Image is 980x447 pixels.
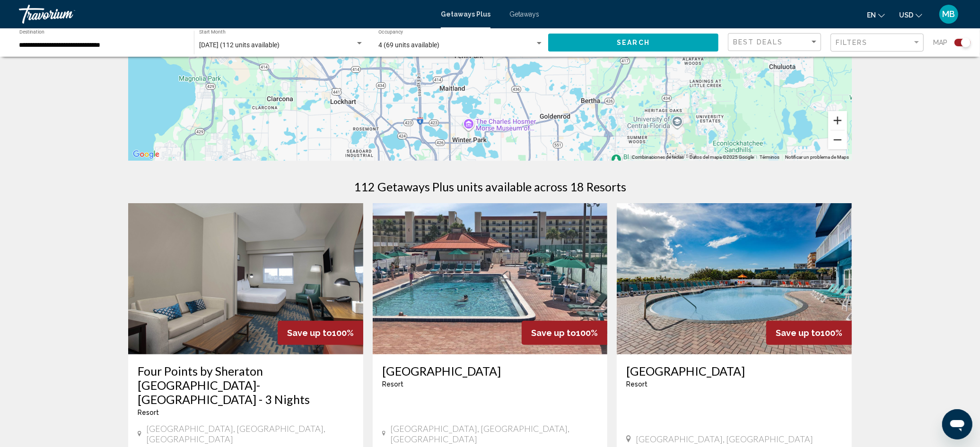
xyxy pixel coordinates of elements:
[766,321,852,345] div: 100%
[899,11,913,19] span: USD
[548,34,718,51] button: Search
[441,10,490,18] a: Getaways Plus
[199,41,280,49] span: [DATE] (112 units available)
[131,148,162,161] img: Google
[128,203,363,354] img: S090I01X.jpg
[354,180,626,194] h1: 112 Getaways Plus units available across 18 Resorts
[19,5,431,24] a: Travorium
[131,148,162,161] a: Abre esta zona en Google Maps (se abre en una nueva ventana)
[828,111,847,130] button: Ampliar
[632,154,684,161] button: Combinaciones de teclas
[942,409,972,439] iframe: Botón para iniciar la ventana de mensajería
[831,33,924,52] button: Filter
[287,328,332,338] span: Save up to
[936,4,961,24] button: User Menu
[626,380,647,388] span: Resort
[899,8,922,22] button: Change currency
[690,155,754,160] span: Datos del mapa ©2025 Google
[373,203,608,354] img: DS86E01X.jpg
[617,203,852,354] img: ii_cpb1.jpg
[378,41,439,49] span: 4 (69 units available)
[828,130,847,149] button: Reducir
[278,321,363,345] div: 100%
[626,364,842,378] a: [GEOGRAPHIC_DATA]
[733,38,818,46] mat-select: Sort by
[785,155,849,160] a: Notificar un problema de Maps
[933,36,947,49] span: Map
[617,39,650,47] span: Search
[776,328,821,338] span: Save up to
[138,364,354,406] a: Four Points by Sheraton [GEOGRAPHIC_DATA]-[GEOGRAPHIC_DATA] - 3 Nights
[382,364,598,378] a: [GEOGRAPHIC_DATA]
[138,409,159,416] span: Resort
[733,38,783,46] span: Best Deals
[522,321,607,345] div: 100%
[636,434,813,444] span: [GEOGRAPHIC_DATA], [GEOGRAPHIC_DATA]
[382,380,403,388] span: Resort
[836,39,868,46] span: Filters
[146,423,354,444] span: [GEOGRAPHIC_DATA], [GEOGRAPHIC_DATA], [GEOGRAPHIC_DATA]
[531,328,576,338] span: Save up to
[943,9,955,19] span: MB
[867,11,876,19] span: en
[390,423,598,444] span: [GEOGRAPHIC_DATA], [GEOGRAPHIC_DATA], [GEOGRAPHIC_DATA]
[867,8,885,22] button: Change language
[760,155,779,160] a: Términos
[509,10,539,18] a: Getaways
